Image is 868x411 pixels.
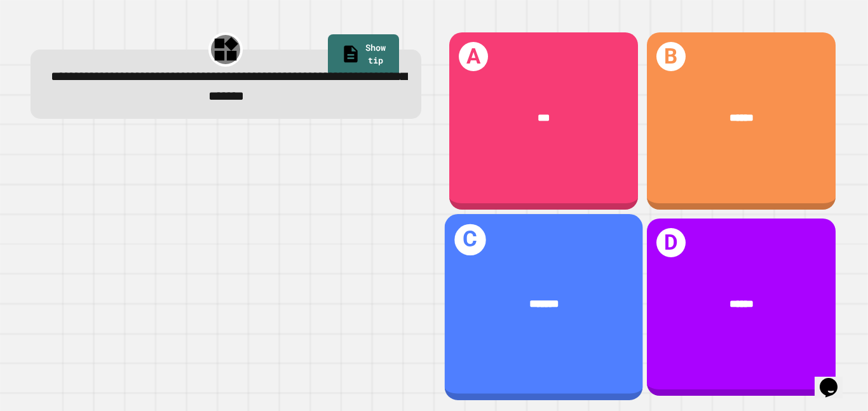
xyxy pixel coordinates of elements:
h1: A [459,42,489,72]
a: Show tip [328,34,399,77]
h1: B [656,42,686,72]
iframe: chat widget [815,360,855,398]
h1: C [454,224,485,255]
h1: D [656,228,686,258]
